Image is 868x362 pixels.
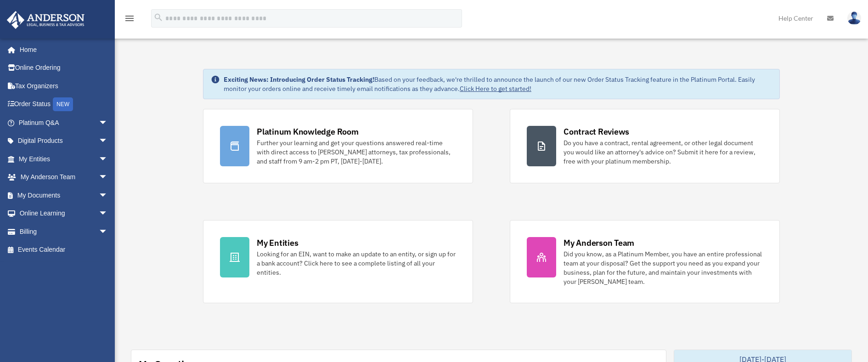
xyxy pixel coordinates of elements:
div: My Entities [257,237,298,249]
a: Online Learningarrow_drop_down [6,204,122,223]
a: Tax Organizers [6,77,122,95]
div: Further your learning and get your questions answered real-time with direct access to [PERSON_NAM... [257,138,456,166]
div: Based on your feedback, we're thrilled to announce the launch of our new Order Status Tracking fe... [224,75,772,93]
a: Order StatusNEW [6,95,122,114]
span: arrow_drop_down [99,168,117,187]
a: Billingarrow_drop_down [6,222,122,241]
a: My Anderson Team Did you know, as a Platinum Member, you have an entire professional team at your... [510,220,780,303]
a: Platinum Knowledge Room Further your learning and get your questions answered real-time with dire... [203,109,473,183]
span: arrow_drop_down [99,222,117,241]
a: My Entities Looking for an EIN, want to make an update to an entity, or sign up for a bank accoun... [203,220,473,303]
span: arrow_drop_down [99,132,117,151]
a: My Anderson Teamarrow_drop_down [6,168,122,187]
div: Platinum Knowledge Room [257,126,359,137]
div: My Anderson Team [564,237,634,249]
div: Did you know, as a Platinum Member, you have an entire professional team at your disposal? Get th... [564,249,763,286]
a: Digital Productsarrow_drop_down [6,132,122,150]
span: arrow_drop_down [99,113,117,132]
a: Online Ordering [6,59,122,77]
i: menu [124,13,135,24]
img: User Pic [847,11,861,25]
strong: Exciting News: Introducing Order Status Tracking! [224,75,374,84]
div: Looking for an EIN, want to make an update to an entity, or sign up for a bank account? Click her... [257,249,456,277]
img: Anderson Advisors Platinum Portal [4,11,87,29]
a: Events Calendar [6,241,122,259]
span: arrow_drop_down [99,186,117,205]
i: search [153,12,163,23]
a: Platinum Q&Aarrow_drop_down [6,113,122,132]
a: My Documentsarrow_drop_down [6,186,122,204]
div: Contract Reviews [564,126,629,137]
span: arrow_drop_down [99,150,117,169]
div: NEW [53,97,73,111]
a: Click Here to get started! [460,85,531,93]
a: My Entitiesarrow_drop_down [6,150,122,168]
a: menu [124,16,135,24]
a: Home [6,40,117,59]
div: Do you have a contract, rental agreement, or other legal document you would like an attorney's ad... [564,138,763,166]
a: Contract Reviews Do you have a contract, rental agreement, or other legal document you would like... [510,109,780,183]
span: arrow_drop_down [99,204,117,223]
